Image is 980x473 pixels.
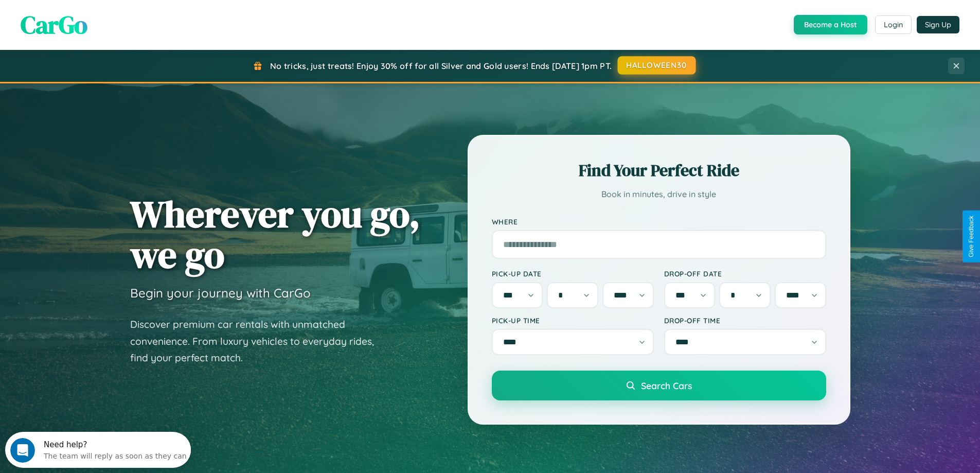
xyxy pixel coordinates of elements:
[492,269,654,278] label: Pick-up Date
[130,194,420,275] h1: Wherever you go, we go
[917,16,959,33] button: Sign Up
[968,216,975,257] div: Give Feedback
[875,15,912,34] button: Login
[130,316,387,366] p: Discover premium car rentals with unmatched convenience. From luxury vehicles to everyday rides, ...
[794,15,867,34] button: Become a Host
[641,380,692,391] span: Search Cars
[130,285,311,301] h3: Begin your journey with CarGo
[492,371,826,400] button: Search Cars
[492,316,654,325] label: Pick-up Time
[39,9,182,17] div: Need help?
[39,17,182,28] div: The team will reply as soon as they can
[270,61,612,71] span: No tricks, just treats! Enjoy 30% off for all Silver and Gold users! Ends [DATE] 1pm PT.
[4,4,191,32] div: Open Intercom Messenger
[492,159,826,182] h2: Find Your Perfect Ride
[5,432,191,468] iframe: Intercom live chat discovery launcher
[21,8,87,42] span: CarGo
[492,187,826,202] p: Book in minutes, drive in style
[492,217,826,226] label: Where
[10,438,35,463] iframe: Intercom live chat
[664,316,826,325] label: Drop-off Time
[664,269,826,278] label: Drop-off Date
[618,56,696,75] button: HALLOWEEN30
